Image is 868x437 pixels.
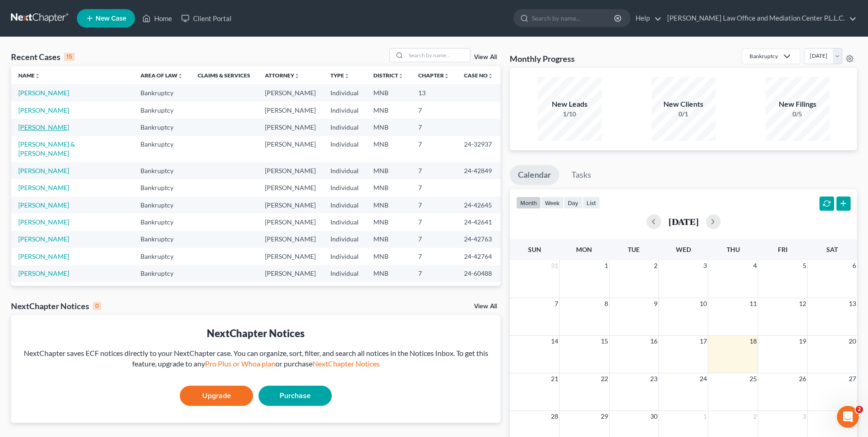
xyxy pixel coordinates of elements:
a: Calendar [510,165,559,185]
td: [PERSON_NAME] [258,231,323,248]
td: [PERSON_NAME] [258,248,323,265]
button: week [541,197,564,209]
a: Home [138,10,177,27]
div: 1/10 [538,109,602,119]
td: Bankruptcy [133,119,190,136]
a: Chapterunfold_more [418,72,449,79]
a: [PERSON_NAME] [18,89,69,97]
td: MNB [366,162,411,179]
td: MNB [366,248,411,265]
a: Case Nounfold_more [464,72,493,79]
div: 0 [93,302,101,310]
span: 2 [653,260,658,271]
a: Nameunfold_more [18,72,40,79]
span: 25 [749,373,758,384]
span: Thu [727,246,740,253]
span: 9 [653,298,658,309]
a: Tasks [563,165,599,185]
a: [PERSON_NAME] [18,167,69,175]
i: unfold_more [444,73,449,79]
span: 14 [550,336,559,347]
a: [PERSON_NAME] [18,106,69,114]
span: 23 [649,373,658,384]
span: 29 [600,411,609,422]
td: Bankruptcy [133,102,190,119]
td: 7 [411,282,457,308]
span: 3 [802,411,807,422]
a: Upgrade [180,386,253,406]
td: Individual [323,231,366,248]
button: list [582,197,600,209]
td: Individual [323,282,366,308]
a: [PERSON_NAME] [18,218,69,226]
i: unfold_more [178,73,183,79]
button: month [516,197,541,209]
td: 24-42645 [457,197,501,213]
td: 7 [411,248,457,265]
td: [PERSON_NAME] [258,136,323,162]
span: 15 [600,336,609,347]
a: [PERSON_NAME] [18,252,69,260]
td: [PERSON_NAME] [258,119,323,136]
i: unfold_more [344,73,350,79]
span: 2 [856,406,863,413]
td: 7 [411,136,457,162]
a: [PERSON_NAME] [18,201,69,209]
td: Individual [323,162,366,179]
a: Area of Lawunfold_more [140,72,183,79]
div: New Clients [652,99,716,109]
div: NextChapter saves ECF notices directly to your NextChapter case. You can organize, sort, filter, ... [18,348,493,369]
td: Bankruptcy [133,213,190,230]
input: Search by name... [406,49,470,62]
td: MNB [366,102,411,119]
td: Individual [323,102,366,119]
td: [PERSON_NAME] [258,84,323,101]
td: Bankruptcy [133,84,190,101]
td: 24-41887 [457,282,501,308]
div: New Leads [538,99,602,109]
input: Search by name... [532,10,615,27]
span: Fri [778,246,787,253]
button: day [564,197,582,209]
a: Client Portal [177,10,236,27]
td: 7 [411,162,457,179]
div: 15 [64,53,75,61]
td: Bankruptcy [133,136,190,162]
td: Bankruptcy [133,265,190,282]
i: unfold_more [294,73,300,79]
td: Individual [323,84,366,101]
span: 11 [749,298,758,309]
td: Individual [323,213,366,230]
span: 1 [702,411,708,422]
span: 3 [702,260,708,271]
span: 7 [554,298,559,309]
span: New Case [96,15,126,22]
span: 4 [752,260,758,271]
td: [PERSON_NAME] [258,179,323,196]
span: 5 [802,260,807,271]
span: 28 [550,411,559,422]
td: MNB [366,197,411,213]
td: MNB [366,136,411,162]
span: 30 [649,411,658,422]
td: Bankruptcy [133,197,190,213]
span: 10 [699,298,708,309]
td: 7 [411,265,457,282]
td: 24-42849 [457,162,501,179]
a: NextChapter Notices [313,359,380,368]
td: 13 [411,84,457,101]
td: [PERSON_NAME] [258,162,323,179]
td: Individual [323,197,366,213]
div: NextChapter Notices [11,300,101,311]
td: [PERSON_NAME] [258,282,323,308]
span: Wed [676,246,691,253]
td: Bankruptcy [133,179,190,196]
a: Attorneyunfold_more [265,72,300,79]
span: 2 [752,411,758,422]
span: 18 [749,336,758,347]
td: Bankruptcy [133,231,190,248]
a: [PERSON_NAME] [18,235,69,243]
td: Individual [323,119,366,136]
td: MNB [366,84,411,101]
a: View All [474,54,497,60]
